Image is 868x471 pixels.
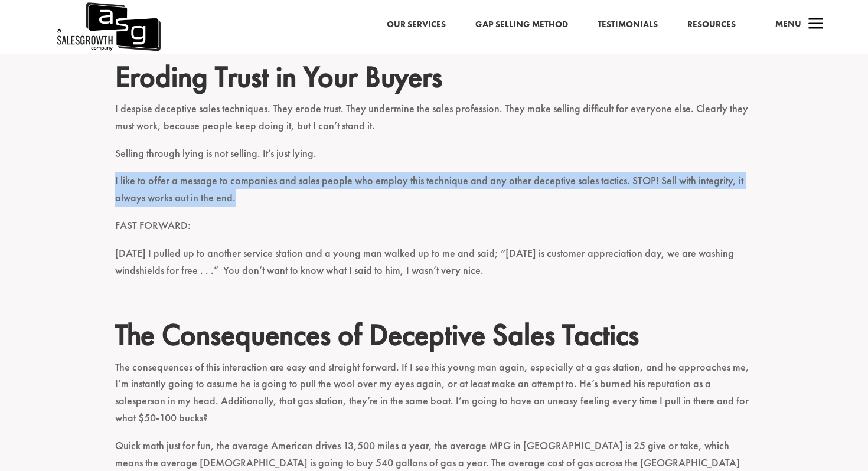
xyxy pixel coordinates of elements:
[115,317,753,358] h2: The Consequences of Deceptive Sales Tactics
[115,245,753,290] p: [DATE] I pulled up to another service station and a young man walked up to me and said; “[DATE] i...
[115,359,753,437] p: The consequences of this interaction are easy and straight forward. If I see this young man again...
[115,100,753,145] p: I despise deceptive sales techniques. They erode trust. They undermine the sales profession. They...
[687,17,736,32] a: Resources
[115,172,753,217] p: I like to offer a message to companies and sales people who employ this technique and any other d...
[804,13,828,37] span: a
[387,17,446,32] a: Our Services
[598,17,658,32] a: Testimonials
[475,17,568,32] a: Gap Selling Method
[775,18,801,30] span: Menu
[115,145,753,173] p: Selling through lying is not selling. It’s just lying.
[115,59,753,100] h2: Eroding Trust in Your Buyers
[115,217,753,245] p: FAST FORWARD:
